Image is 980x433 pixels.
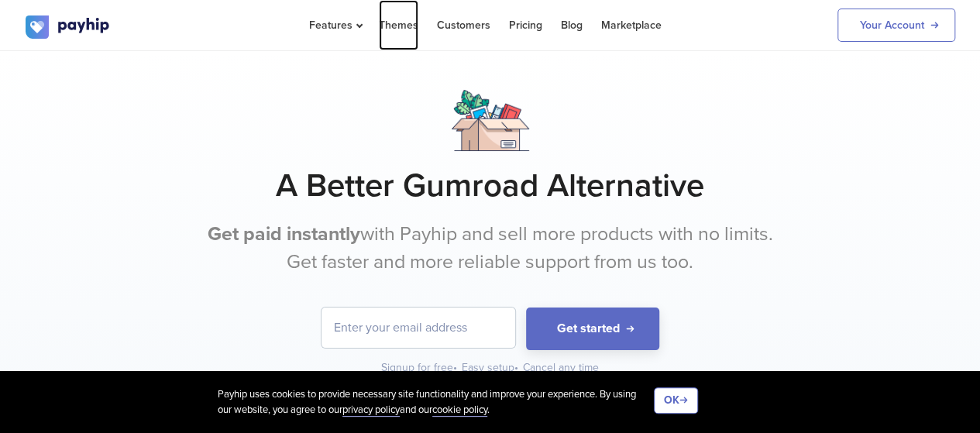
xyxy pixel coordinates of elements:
div: Payhip uses cookies to provide necessary site functionality and improve your experience. By using... [218,387,654,418]
button: OK [654,387,698,414]
h1: A Better Gumroad Alternative [26,167,955,205]
input: Enter your email address [322,308,515,348]
a: Your Account [837,9,955,42]
div: Signup for free [381,360,459,376]
span: • [514,361,518,374]
span: Features [309,19,360,32]
img: logo.svg [26,15,111,39]
div: Easy setup [462,360,520,376]
b: Get paid instantly [208,222,360,246]
a: cookie policy [432,404,487,417]
img: box.png [452,90,529,151]
div: Cancel any time [523,360,599,376]
button: Get started [526,308,659,350]
span: • [453,361,457,374]
p: with Payhip and sell more products with no limits. Get faster and more reliable support from us too. [200,221,781,276]
a: privacy policy [342,404,400,417]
